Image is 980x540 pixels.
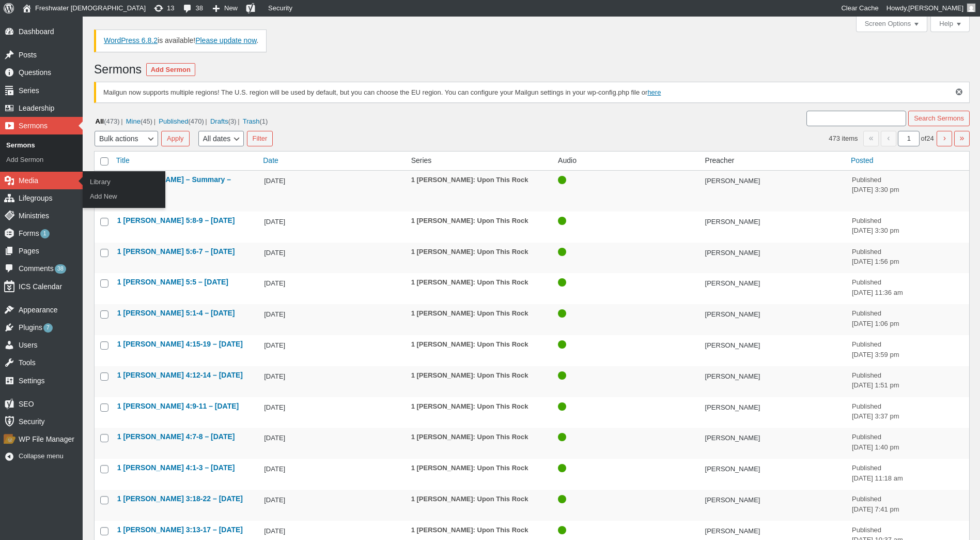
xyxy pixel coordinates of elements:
td: Published [DATE] 1:06 pm [847,304,969,335]
span: of [921,134,935,142]
strong: 1 [PERSON_NAME]: Upon This Rock [411,217,528,224]
th: Series [406,152,553,171]
p: [DATE] [264,433,400,443]
p: [PERSON_NAME] [705,340,842,351]
a: “1 Peter 5:8-9 – 08/10/2025” (Edit) [117,216,235,224]
input: Filter [247,131,273,146]
td: Published [DATE] 3:37 pm [847,397,969,428]
p: [DATE] [264,495,400,505]
p: [PERSON_NAME] [705,248,842,258]
span: 1 [43,230,46,236]
a: “1 Peter 4:1-3 – 06/08/2025” (Edit) [117,463,235,472]
a: here [647,88,661,96]
input: Search Sermons [908,111,970,126]
th: Audio [553,152,699,171]
p: [PERSON_NAME] [705,176,842,186]
strong: 1 [PERSON_NAME]: Upon This Rock [411,526,528,534]
a: “1 Peter 3:13-17 – 05/25/2025” (Edit) [117,526,243,534]
p: [PERSON_NAME] [705,402,842,413]
td: Published [DATE] 11:36 am [847,273,969,304]
span: 7 [46,324,50,331]
span: 473 items [829,134,858,142]
button: Screen Options [856,17,928,32]
p: [DATE] [264,278,400,289]
p: [DATE] [264,371,400,382]
a: “1 Peter – Summary – 08/17/2025” (Edit) [117,175,231,194]
span: (3) [228,117,237,125]
p: [PERSON_NAME] [705,278,842,289]
td: Published [DATE] 7:41 pm [847,490,969,521]
td: Published [DATE] 1:40 pm [847,428,969,459]
a: Title [112,152,259,170]
span: Security [268,4,292,12]
a: All(473) [94,116,121,126]
span: Clear Cache [841,4,878,12]
p: [DATE] [264,340,400,351]
strong: 1 [PERSON_NAME]: Upon This Rock [411,340,528,348]
a: Posted [847,152,969,170]
p: [DATE] [264,526,400,536]
span: 24 [926,134,934,142]
p: [PERSON_NAME] [705,217,842,227]
td: Published [DATE] 3:59 pm [847,335,969,366]
a: Add Sermon [146,63,195,76]
button: Help [930,17,970,32]
strong: 1 [PERSON_NAME]: Upon This Rock [411,402,528,410]
p: [PERSON_NAME] [705,371,842,382]
p: [DATE] [264,309,400,320]
td: Published [DATE] 3:30 pm [847,171,969,212]
div: is available! . [94,29,267,52]
span: Posted [851,156,874,166]
span: Title [116,156,130,166]
p: [PERSON_NAME] [705,495,842,505]
a: Mine(45) [125,116,154,126]
a: “1 Peter 4:15-19 – 07/13/2025” (Edit) [117,340,243,348]
li: | [209,115,239,128]
span: » [960,133,965,142]
a: Date [259,152,406,170]
td: Published [DATE] 3:30 pm [847,212,969,243]
span: (473) [104,117,119,125]
a: Add New [83,189,165,204]
p: [DATE] [264,464,400,474]
a: “1 Peter 4:12-14 – 07/06/2025” (Edit) [117,371,243,379]
p: [PERSON_NAME] [705,309,842,320]
span: 38 [57,265,64,272]
strong: 1 [PERSON_NAME]: Upon This Rock [411,248,528,256]
strong: 1 [PERSON_NAME]: Upon This Rock [411,371,528,379]
strong: 1 [PERSON_NAME]: Upon This Rock [411,309,528,317]
th: Preacher [700,152,847,171]
li: | [125,115,155,128]
a: WordPress 6.8.2 [104,36,158,44]
td: Published [DATE] 11:18 am [847,459,969,490]
td: Published [DATE] 1:51 pm [847,366,969,397]
span: (470) [188,117,204,125]
span: › [943,133,946,142]
td: Published [DATE] 1:56 pm [847,243,969,274]
a: Library [83,175,165,189]
input: Apply [161,131,190,146]
span: « [863,131,879,146]
strong: 1 [PERSON_NAME]: Upon This Rock [411,495,528,503]
p: [PERSON_NAME] [705,464,842,474]
a: Published(470) [158,116,206,126]
span: Update Available [40,229,50,238]
a: “1 Peter 4:9-11 – 06/29/2025” (Edit) [117,402,239,410]
a: Please update WordPress now [195,36,256,44]
p: [DATE] [264,176,400,186]
a: “1 Peter 5:6-7 – 08/03/2025” (Edit) [117,247,235,256]
a: “1 Peter 3:18-22 – 06/01/2025” (Edit) [117,494,243,503]
h1: Sermons [94,57,142,80]
li: | [94,115,123,128]
a: “1 Peter 4:7-8 – 06/22/2025” (Edit) [117,432,235,441]
a: “1 Peter 5:5 – 07/27/2025” (Edit) [117,278,228,286]
p: [DATE] [264,402,400,413]
span: [PERSON_NAME] [908,4,963,12]
strong: 1 [PERSON_NAME]: Upon This Rock [411,278,528,286]
a: “1 Peter 5:1-4 – 07/20/2025” (Edit) [117,309,235,317]
span: (1) [259,117,268,125]
p: [PERSON_NAME] [705,526,842,536]
strong: 1 [PERSON_NAME]: Upon This Rock [411,176,528,184]
span: ‹ [881,131,896,146]
strong: 1 [PERSON_NAME]: Upon This Rock [411,464,528,472]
